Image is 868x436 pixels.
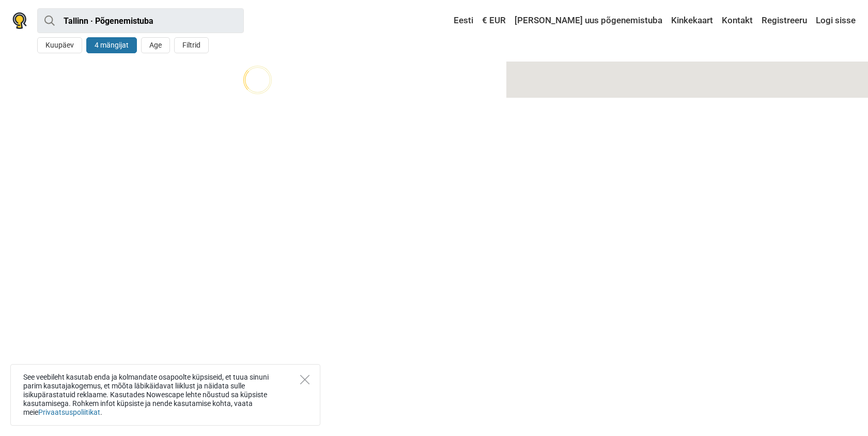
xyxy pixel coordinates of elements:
a: Kinkekaart [669,11,716,30]
a: € EUR [479,11,508,30]
a: Kontakt [719,11,755,30]
a: Logi sisse [813,11,856,30]
a: Registreeru [759,11,810,30]
button: Close [300,375,309,384]
img: Nowescape logo [12,12,27,29]
button: Age [141,37,170,53]
a: [PERSON_NAME] uus põgenemistuba [512,11,665,30]
button: 4 mängijat [86,37,137,53]
button: Filtrid [174,37,209,53]
a: Privaatsuspoliitikat [38,408,100,416]
button: Kuupäev [37,37,82,53]
input: proovi “Tallinn” [37,8,244,33]
img: Eesti [446,17,454,24]
div: See veebileht kasutab enda ja kolmandate osapoolte küpsiseid, et tuua sinuni parim kasutajakogemu... [10,364,320,426]
a: Eesti [444,11,476,30]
